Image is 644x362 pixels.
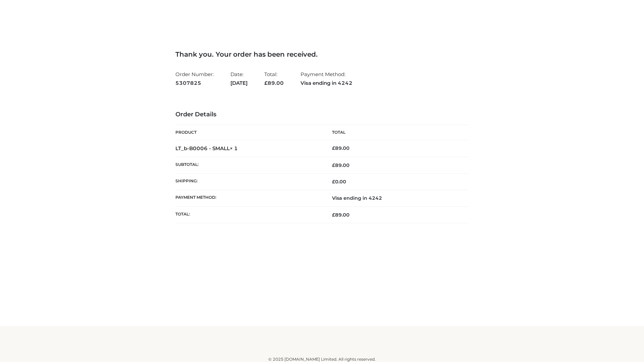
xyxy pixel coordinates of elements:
h3: Thank you. Your order has been received. [175,50,469,58]
strong: Visa ending in 4242 [301,79,353,87]
td: Visa ending in 4242 [322,190,469,206]
th: Payment method: [175,190,322,206]
th: Product [175,125,322,140]
th: Total: [175,206,322,223]
strong: 5307825 [175,79,214,87]
span: 89.00 [332,162,350,168]
span: £ [332,179,335,185]
strong: [DATE] [230,79,248,87]
th: Shipping: [175,174,322,190]
li: Date: [230,68,248,89]
strong: LT_b-B0006 - SMALL [175,145,238,152]
span: 89.00 [332,212,350,218]
span: £ [264,80,268,86]
th: Subtotal: [175,157,322,173]
h3: Order Details [175,111,469,118]
strong: × 1 [230,145,238,152]
li: Payment Method: [301,68,353,89]
span: £ [332,212,335,218]
span: £ [332,162,335,168]
bdi: 0.00 [332,179,346,185]
span: 89.00 [264,80,284,86]
li: Total: [264,68,284,89]
li: Order Number: [175,68,214,89]
span: £ [332,145,335,151]
th: Total [322,125,469,140]
bdi: 89.00 [332,145,350,151]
